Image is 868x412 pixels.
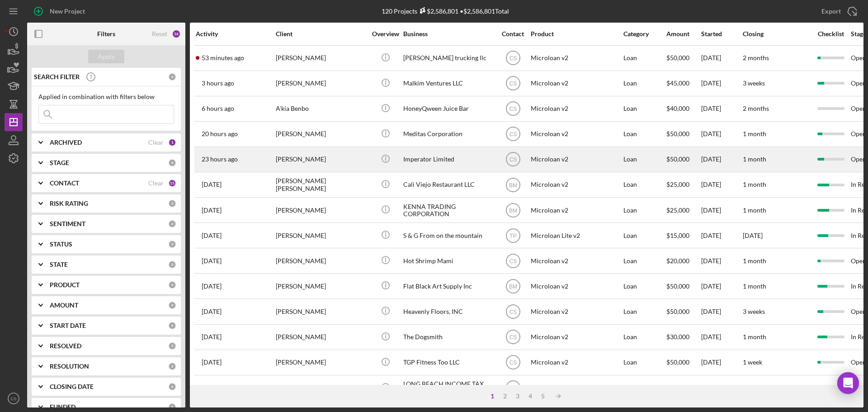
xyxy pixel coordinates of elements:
div: Microloan Lite v2 [531,223,621,247]
span: $25,000 [666,180,689,188]
div: Apply [98,50,115,63]
div: Product [531,30,621,38]
div: 1 [486,393,499,400]
text: CS [509,309,517,315]
b: CONTACT [50,180,79,187]
div: [PERSON_NAME] [276,122,366,146]
div: Microloan v2 [531,376,621,400]
div: Export [821,2,841,20]
time: 3 weeks [743,308,765,315]
div: Malkim Ventures LLC [403,71,494,95]
div: Overview [368,30,402,38]
span: $50,000 [666,54,689,62]
div: Client [276,30,366,38]
div: Microloan v2 [531,71,621,95]
div: [PERSON_NAME] [276,71,366,95]
b: STATE [50,261,68,268]
text: CS [10,396,16,401]
time: 3 weeks [743,79,765,87]
div: 0 [168,220,176,228]
time: 2025-09-02 20:27 [202,207,222,214]
time: 2 months [743,54,769,62]
div: Loan [623,198,665,222]
span: $50,000 [666,155,689,163]
text: CS [509,156,517,163]
div: [PERSON_NAME] [276,299,366,323]
time: 2025-09-04 22:46 [202,54,244,62]
div: 15 [168,179,176,187]
div: [DATE] [701,97,742,121]
div: [DATE] [701,376,742,400]
div: [DATE] [701,325,742,349]
b: SENTIMENT [50,220,85,227]
div: [DATE] [701,147,742,171]
div: [DATE] [701,274,742,298]
time: 1 month [743,257,766,265]
div: Loan [623,223,665,247]
time: 2025-08-28 02:10 [202,308,222,315]
span: $45,000 [666,79,689,87]
div: A'kia Benbo [276,97,366,121]
time: 1 month [743,130,766,137]
div: 0 [168,260,176,269]
div: Clear [148,180,164,187]
div: Activity [196,30,275,38]
div: 1 [168,138,176,147]
div: Loan [623,249,665,273]
b: RISK RATING [50,200,88,207]
time: 1 month [743,282,766,290]
div: S & G From on the mountain [403,223,494,247]
button: Apply [88,50,124,63]
div: 0 [168,240,176,248]
span: $50,000 [666,308,689,315]
text: BM [509,207,517,213]
time: 1 week [743,358,762,366]
div: [PERSON_NAME] trucking llc [403,46,494,70]
span: $50,000 [666,358,689,366]
time: 2025-09-04 03:30 [202,130,238,137]
div: 0 [168,403,176,411]
div: 0 [168,383,176,391]
div: Closing [743,30,811,38]
div: TGP Fitness Too LLC [403,350,494,374]
div: LONG BEACH INCOME TAX SERVICE [403,376,494,400]
time: 1 month [743,384,766,391]
span: $40,000 [666,104,689,112]
div: Open Intercom Messenger [837,372,859,394]
div: Microloan v2 [531,173,621,197]
div: Loan [623,147,665,171]
div: [PERSON_NAME] [276,325,366,349]
div: [DATE] [701,299,742,323]
div: Loan [623,274,665,298]
div: Loan [623,376,665,400]
div: [DATE] [701,198,742,222]
time: 2 months [743,104,769,112]
button: CS [5,389,23,407]
div: Started [701,30,742,38]
b: PRODUCT [50,281,80,289]
span: $30,000 [666,333,689,341]
time: 1 month [743,206,766,214]
div: 0 [168,322,176,330]
text: CS [509,55,517,62]
div: [DATE] [701,173,742,197]
span: $25,000 [666,206,689,214]
div: Microloan v2 [531,147,621,171]
div: Microloan v2 [531,350,621,374]
time: [DATE] [743,232,763,239]
time: 2025-08-26 20:40 [202,384,222,391]
span: $50,000 [666,282,689,290]
text: CS [509,360,517,366]
div: Loan [623,46,665,70]
span: $50,000 [666,384,689,391]
div: Flat Black Art Supply Inc [403,274,494,298]
div: [DATE] [701,223,742,247]
div: Microloan v2 [531,198,621,222]
div: Microloan v2 [531,325,621,349]
div: [PERSON_NAME] [276,147,366,171]
div: [PERSON_NAME] [276,249,366,273]
div: Contact [496,30,530,38]
span: $20,000 [666,257,689,265]
div: Microloan v2 [531,249,621,273]
button: New Project [27,2,94,20]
